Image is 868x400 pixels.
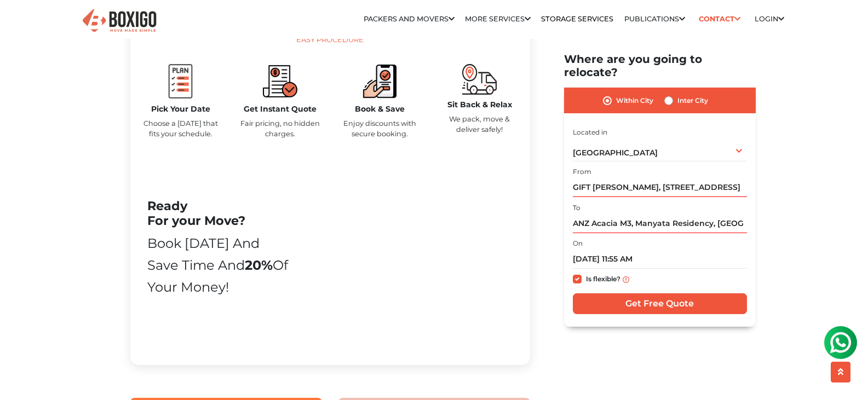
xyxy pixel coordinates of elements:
[573,167,591,177] label: From
[677,94,708,107] label: Inter City
[573,148,658,158] span: [GEOGRAPHIC_DATA]
[573,127,607,137] label: Located in
[573,203,580,213] label: To
[363,64,397,98] img: boxigo_packers_and_movers_book
[755,15,784,23] a: Login
[573,214,747,233] input: Select Building or Nearest Landmark
[831,362,850,382] button: scroll up
[616,94,653,107] label: Within City
[139,118,222,139] p: Choose a [DATE] that fits your schedule.
[263,64,297,98] img: boxigo_packers_and_movers_compare
[695,10,744,27] a: Contact
[239,105,322,114] h5: Get Instant Quote
[624,15,685,23] a: Publications
[623,276,629,283] img: info
[573,250,747,269] input: Moving date
[564,53,756,79] h2: Where are you going to relocate?
[147,233,290,298] div: Book [DATE] and Save time and of your money!
[462,64,497,94] img: boxigo_packers_and_movers_move
[465,15,531,23] a: More services
[81,8,158,34] img: Boxigo
[573,239,583,249] label: On
[11,11,33,33] img: whatsapp-icon.svg
[586,273,620,285] label: Is flexible?
[239,118,322,139] p: Fair pricing, no hidden charges.
[364,15,455,23] a: Packers and Movers
[573,294,747,315] input: Get Free Quote
[338,105,422,114] h5: Book & Save
[139,34,521,45] div: Easy Procedure
[338,118,422,139] p: Enjoy discounts with secure booking.
[147,199,290,228] h2: Ready For your Move?
[438,114,521,135] p: We pack, move & deliver safely!
[306,167,513,339] iframe: YouTube video player
[573,178,747,198] input: Select Building or Nearest Landmark
[245,257,273,273] b: 20%
[541,15,613,23] a: Storage Services
[163,64,198,98] img: boxigo_packers_and_movers_plan
[438,100,521,109] h5: Sit Back & Relax
[139,105,222,114] h5: Pick Your Date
